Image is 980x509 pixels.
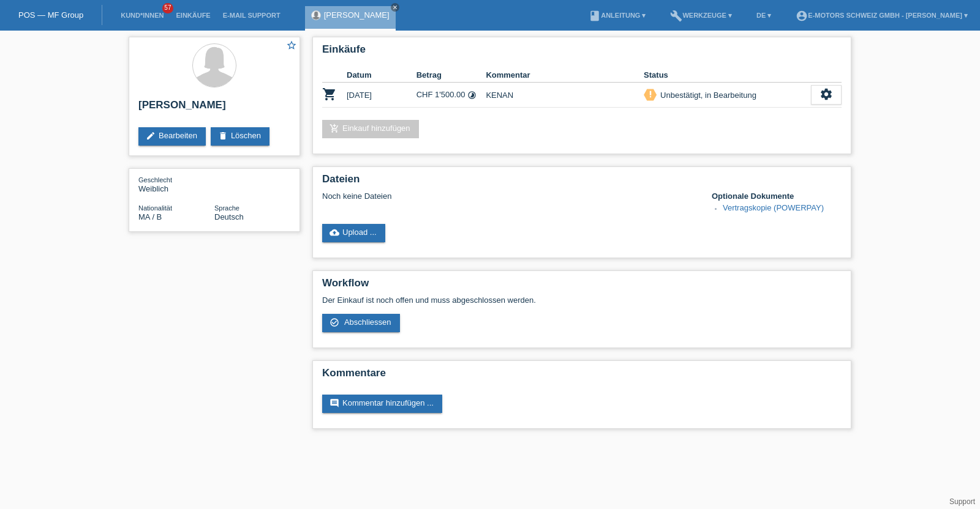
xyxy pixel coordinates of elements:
[138,204,172,212] span: Nationalität
[322,87,337,102] i: POSP00027961
[820,87,833,101] i: settings
[467,91,477,100] i: Fixe Raten (24 Raten)
[322,224,385,242] a: cloud_uploadUpload ...
[214,212,244,221] span: Deutsch
[657,89,756,102] div: Unbestätigt, in Bearbeitung
[322,120,419,138] a: add_shopping_cartEinkauf hinzufügen
[138,175,214,193] div: Weiblich
[417,68,486,83] th: Betrag
[18,10,83,20] a: POS — MF Group
[347,68,417,83] th: Datum
[322,43,842,62] h2: Einkäufe
[286,40,297,53] a: star_border
[344,318,391,327] span: Abschliessen
[796,10,808,22] i: account_circle
[324,10,390,20] a: [PERSON_NAME]
[589,10,601,22] i: book
[138,127,206,146] a: editBearbeiten
[138,212,162,221] span: Marokko / B / 01.09.2022
[322,191,696,201] div: Noch keine Dateien
[417,83,486,108] td: CHF 1'500.00
[347,83,417,108] td: [DATE]
[322,395,442,413] a: commentKommentar hinzufügen ...
[391,3,399,12] a: close
[712,191,842,201] h4: Optionale Dokumente
[670,10,682,22] i: build
[949,497,975,506] a: Support
[322,314,400,332] a: check_circle_outline Abschliessen
[486,68,644,83] th: Kommentar
[330,228,339,237] i: cloud_upload
[750,12,777,19] a: DE ▾
[115,12,170,19] a: Kund*innen
[646,90,655,98] i: priority_high
[170,12,216,19] a: Einkäufe
[138,99,290,117] h2: [PERSON_NAME]
[486,83,644,108] td: KENAN
[286,40,297,51] i: star_border
[138,176,172,184] span: Geschlecht
[322,277,842,295] h2: Workflow
[644,68,811,83] th: Status
[322,367,842,385] h2: Kommentare
[211,127,269,146] a: deleteLöschen
[330,398,339,408] i: comment
[330,318,339,327] i: check_circle_outline
[392,4,398,10] i: close
[214,204,239,212] span: Sprache
[162,3,173,13] span: 57
[664,12,738,19] a: buildWerkzeuge ▾
[790,12,974,19] a: account_circleE-Motors Schweiz GmbH - [PERSON_NAME] ▾
[217,12,287,19] a: E-Mail Support
[723,203,824,212] a: Vertragskopie (POWERPAY)
[146,131,156,141] i: edit
[322,173,842,191] h2: Dateien
[582,12,652,19] a: bookAnleitung ▾
[218,131,228,141] i: delete
[330,124,339,133] i: add_shopping_cart
[322,295,842,305] p: Der Einkauf ist noch offen und muss abgeschlossen werden.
